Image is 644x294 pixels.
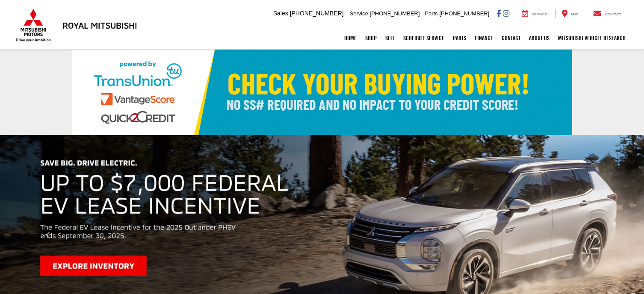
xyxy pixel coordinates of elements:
[532,12,547,16] span: Service
[554,27,630,49] a: Mitsubishi Vehicle Research
[62,21,137,30] h3: Royal Mitsubishi
[290,10,344,17] span: [PHONE_NUMBER]
[361,27,381,49] a: Shop
[273,10,288,17] span: Sales
[496,10,501,17] a: Facebook: Click to visit our Facebook page
[439,10,489,17] span: [PHONE_NUMBER]
[470,27,497,49] a: Finance
[72,50,572,135] img: Check Your Buying Power
[525,27,554,49] a: About Us
[587,9,628,18] a: Contact
[381,27,399,49] a: Sell
[399,27,449,49] a: Schedule Service: Opens in a new tab
[515,9,553,18] a: Service
[14,9,53,42] img: Mitsubishi
[340,27,361,49] a: Home
[425,10,437,17] span: Parts
[555,9,585,18] a: Map
[370,10,420,17] span: [PHONE_NUMBER]
[605,12,621,16] span: Contact
[497,27,525,49] a: Contact
[350,10,368,17] span: Service
[571,12,579,16] span: Map
[449,27,470,49] a: Parts: Opens in a new tab
[503,10,509,17] a: Instagram: Click to visit our Instagram page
